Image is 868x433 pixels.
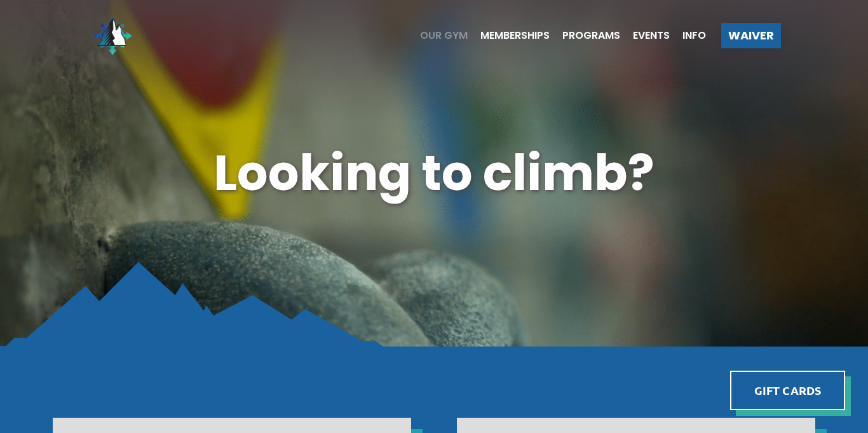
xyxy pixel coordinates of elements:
span: Events [633,31,670,41]
h1: Looking to climb? [53,139,815,208]
span: Waiver [728,30,774,41]
a: Info [670,31,706,41]
span: Our Gym [420,31,468,41]
a: Programs [550,31,620,41]
a: Our Gym [407,31,468,41]
span: Memberships [480,31,550,41]
a: Memberships [468,31,550,41]
a: Events [620,31,670,41]
span: Programs [562,31,620,41]
img: North Wall Logo [87,10,138,61]
a: Waiver [721,23,781,48]
span: Info [682,31,706,41]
